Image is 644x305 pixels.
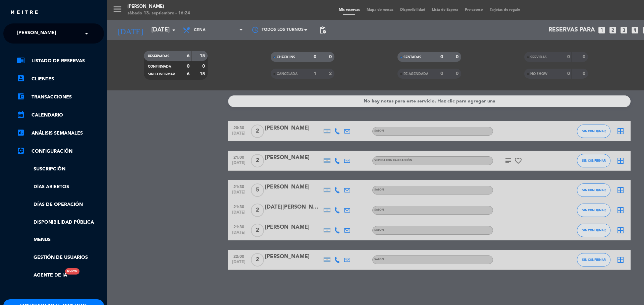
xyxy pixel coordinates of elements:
i: account_box [17,74,25,82]
a: calendar_monthCalendario [17,111,104,119]
i: chrome_reader_mode [17,56,25,64]
span: [PERSON_NAME] [17,26,56,41]
i: settings_applications [17,147,25,155]
a: assessmentANÁLISIS SEMANALES [17,129,104,137]
a: Días de Operación [17,201,104,209]
a: chrome_reader_modeListado de Reservas [17,57,104,65]
a: Disponibilidad pública [17,219,104,226]
i: assessment [17,129,25,137]
div: Nuevo [65,268,79,275]
a: Menus [17,236,104,244]
i: calendar_month [17,110,25,119]
a: Configuración [17,147,104,155]
a: Suscripción [17,165,104,173]
i: account_balance_wallet [17,92,25,100]
a: account_boxClientes [17,75,104,83]
img: MEITRE [10,10,39,15]
a: account_balance_walletTransacciones [17,93,104,101]
a: Agente de IANuevo [17,272,67,279]
a: Días abiertos [17,183,104,191]
a: Gestión de usuarios [17,254,104,261]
